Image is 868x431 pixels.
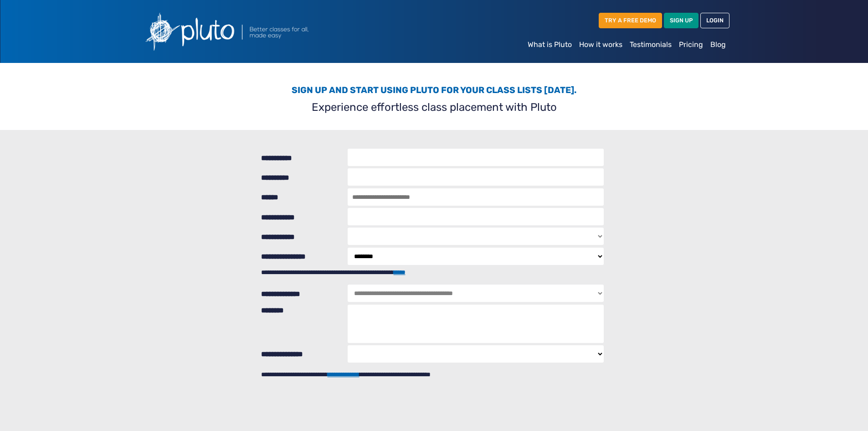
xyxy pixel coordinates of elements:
[707,36,729,54] a: Blog
[144,99,724,115] p: Experience effortless class placement with Pluto
[144,85,724,95] h3: Sign up and start using Pluto for your class lists [DATE].
[599,13,662,28] a: TRY A FREE DEMO
[700,13,729,28] a: LOGIN
[626,36,675,54] a: Testimonials
[139,7,358,56] img: Pluto logo with the text Better classes for all, made easy
[675,36,707,54] a: Pricing
[575,36,626,54] a: How it works
[664,13,699,28] a: SIGN UP
[524,36,575,54] a: What is Pluto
